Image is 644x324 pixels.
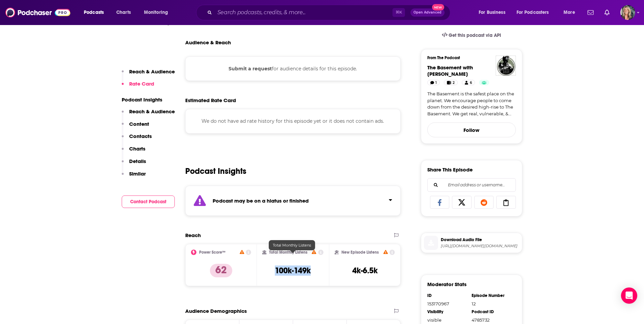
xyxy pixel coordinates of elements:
[352,265,378,276] h3: 4k-6.5k
[275,265,311,276] h3: 100k-149k
[116,8,131,17] span: Charts
[185,232,201,238] h2: Reach
[427,281,467,287] h3: Moderator Stats
[453,79,455,86] span: 2
[427,166,473,173] h3: Share This Episode
[474,196,494,209] a: Share on Reddit
[620,5,635,20] span: Logged in as lisa.beech
[472,309,511,315] div: Podcast ID
[129,170,146,177] p: Similar
[517,8,549,17] span: For Podcasters
[620,5,635,20] img: User Profile
[472,317,511,323] div: 4785732
[559,7,583,18] button: open menu
[413,11,442,14] span: Open Advanced
[410,8,445,17] button: Open AdvancedNew
[122,80,154,93] button: Rate Card
[210,264,232,277] p: 62
[441,237,519,243] span: Download Audio File
[185,308,247,314] h2: Audience Demographics
[202,5,457,20] div: Search podcasts, credits, & more...
[122,158,146,170] button: Details
[122,195,175,208] button: Contact Podcast
[602,7,612,18] a: Show notifications dropdown
[129,145,145,152] p: Charts
[427,55,510,60] h3: From The Podcast
[122,121,149,133] button: Content
[474,7,514,18] button: open menu
[427,64,473,77] a: The Basement with Tim Ross
[229,65,272,72] button: Submit a request
[427,309,467,315] div: Visibility
[129,133,152,139] p: Contacts
[199,250,225,255] h2: Power Score™
[139,7,177,18] button: open menu
[427,91,516,117] a: The Basement is the safest place on the planet. We encourage people to come down from the desired...
[620,5,635,20] button: Show profile menu
[129,68,175,75] p: Reach & Audience
[122,96,175,103] p: Podcast Insights
[392,8,405,17] span: ⌘ K
[470,79,472,86] span: 6
[512,7,559,18] button: open menu
[122,108,175,121] button: Reach & Audience
[433,179,510,191] input: Email address or username...
[122,145,145,158] button: Charts
[432,4,444,10] span: New
[185,186,401,216] section: Click to expand status details
[122,68,175,81] button: Reach & Audience
[269,250,307,255] h2: Total Monthly Listens
[441,244,519,249] span: https://s.gum.fm/s-6750d47cb94bac3f48fb6028/rss.art19.com/episodes/223cbce1-dd6e-4eec-8e3e-f055ad...
[129,121,149,127] p: Content
[472,301,511,306] div: 12
[427,317,467,323] div: visible
[479,8,505,17] span: For Business
[585,7,596,18] a: Show notifications dropdown
[427,64,473,77] span: The Basement with [PERSON_NAME]
[129,158,146,164] p: Details
[427,122,516,137] button: Follow
[122,133,152,145] button: Contacts
[427,80,440,85] a: 1
[462,80,475,85] a: 6
[215,7,392,18] input: Search podcasts, credits, & more...
[472,293,511,298] div: Episode Number
[194,117,392,125] p: We do not have ad rate history for this episode yet or it does not contain ads.
[185,166,246,176] h2: Podcast Insights
[424,236,519,250] a: Download Audio File[URL][DOMAIN_NAME][DOMAIN_NAME]
[496,55,516,76] img: The Basement with Tim Ross
[144,8,168,17] span: Monitoring
[427,301,467,306] div: 153170967
[452,196,472,209] a: Share on X/Twitter
[436,27,507,44] a: Get this podcast via API
[122,170,146,183] button: Similar
[129,80,154,87] p: Rate Card
[185,56,401,81] div: for audience details for this episode.
[435,79,437,86] span: 1
[427,293,467,298] div: ID
[185,97,236,103] span: Estimated Rate Card
[496,196,516,209] a: Copy Link
[185,39,231,46] h3: Audience & Reach
[449,32,501,38] span: Get this podcast via API
[621,287,637,304] div: Open Intercom Messenger
[84,8,104,17] span: Podcasts
[112,7,135,18] a: Charts
[79,7,113,18] button: open menu
[430,196,450,209] a: Share on Facebook
[564,8,575,17] span: More
[129,108,175,115] p: Reach & Audience
[341,250,379,255] h2: New Episode Listens
[444,80,458,85] a: 2
[5,6,70,19] img: Podchaser - Follow, Share and Rate Podcasts
[427,178,516,192] div: Search followers
[213,198,309,204] strong: Podcast may be on a hiatus or finished
[273,243,311,248] span: Total Monthly Listens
